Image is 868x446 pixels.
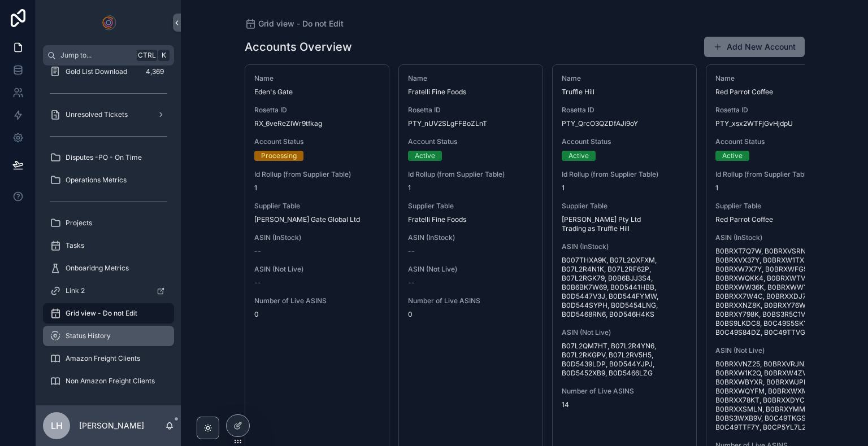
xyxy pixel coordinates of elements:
[254,233,380,242] span: ASIN (InStock)
[562,119,687,128] span: PTY_QrcO3QZDfAJi9oY
[408,296,533,305] span: Number of Live ASINS
[43,303,174,323] a: Grid view - Do not Edit
[66,377,155,386] span: Non Amazon Freight Clients
[408,265,533,274] span: ASIN (Not Live)
[254,202,380,211] span: Supplier Table
[66,331,111,340] span: Status History
[99,14,118,32] img: App logo
[562,183,687,193] span: 1
[715,88,841,97] span: Red Parrot Coffee
[715,346,841,355] span: ASIN (Not Live)
[66,110,128,119] span: Unresolved Tickets
[254,170,380,179] span: Id Rollup (from Supplier Table)
[43,45,174,65] button: Jump to...CtrlK
[60,51,132,60] span: Jump to...
[408,215,533,224] span: Fratelli Fine Foods
[43,62,174,82] a: Gold List Download4,369
[715,106,841,115] span: Rosetta ID
[562,242,687,251] span: ASIN (InStock)
[254,106,380,115] span: Rosetta ID
[254,247,261,256] span: --
[43,235,174,256] a: Tasks
[51,419,63,432] span: LH
[408,170,533,179] span: Id Rollup (from Supplier Table)
[715,247,841,337] span: B0BRXT7Q7W, B0BRXVSRN1, B0BRXVX37Y, B0BRXW1TXK, B0BRXW7X7Y, B0BRXWFG5R, B0BRXWQKK4, B0BRXWTVDM, B...
[43,326,174,346] a: Status History
[715,170,841,179] span: Id Rollup (from Supplier Table)
[142,65,167,78] div: 4,369
[245,18,344,29] a: Grid view - Do not Edit
[722,151,743,161] div: Active
[258,18,344,29] span: Grid view - Do not Edit
[562,202,687,211] span: Supplier Table
[715,137,841,146] span: Account Status
[408,74,533,83] span: Name
[159,51,168,60] span: K
[245,39,352,55] h1: Accounts Overview
[79,420,144,431] p: [PERSON_NAME]
[43,170,174,190] a: Operations Metrics
[408,247,415,256] span: --
[66,241,84,250] span: Tasks
[408,119,533,128] span: PTY_nUV2SLgFFBoZLnT
[254,278,261,287] span: --
[43,213,174,233] a: Projects
[43,104,174,125] a: Unresolved Tickets
[408,233,533,242] span: ASIN (InStock)
[254,265,380,274] span: ASIN (Not Live)
[408,278,415,287] span: --
[66,264,129,273] span: Onboaridng Metrics
[715,202,841,211] span: Supplier Table
[408,106,533,115] span: Rosetta ID
[408,202,533,211] span: Supplier Table
[408,88,533,97] span: Fratelli Fine Foods
[562,387,687,396] span: Number of Live ASINS
[66,218,92,228] span: Projects
[254,310,380,319] span: 0
[66,176,127,185] span: Operations Metrics
[66,354,140,363] span: Amazon Freight Clients
[562,342,687,378] span: B07L2QM7HT, B07L2R4YN6, B07L2RKGPV, B07L2RV5H5, B0D5439LDP, B0D544YJPJ, B0D5452XB9, B0D5466LZG
[261,151,297,161] div: Processing
[254,215,380,224] span: [PERSON_NAME] Gate Global Ltd
[254,296,380,305] span: Number of Live ASINS
[254,88,380,97] span: Eden's Gate
[715,74,841,83] span: Name
[415,151,435,161] div: Active
[254,74,380,83] span: Name
[254,183,380,193] span: 1
[715,183,841,193] span: 1
[408,183,533,193] span: 1
[36,65,181,405] div: scrollable content
[715,119,841,128] span: PTY_xsx2WTFjGvHjdpU
[715,233,841,242] span: ASIN (InStock)
[137,50,157,61] span: Ctrl
[562,328,687,337] span: ASIN (Not Live)
[66,153,142,162] span: Disputes -PO - On Time
[562,400,687,409] span: 14
[254,137,380,146] span: Account Status
[715,215,841,224] span: Red Parrot Coffee
[43,348,174,369] a: Amazon Freight Clients
[66,286,85,295] span: Link 2
[715,360,841,432] span: B0BRXVNZ25, B0BRXVRJNX, B0BRXW1K2Q, B0BRXW4ZVD, B0BRXWBYXR, B0BRXWJPB1, B0BRXWQYFM, B0BRXWXMT1, B...
[562,137,687,146] span: Account Status
[66,309,137,318] span: Grid view - Do not Edit
[43,371,174,391] a: Non Amazon Freight Clients
[562,106,687,115] span: Rosetta ID
[562,170,687,179] span: Id Rollup (from Supplier Table)
[568,151,589,161] div: Active
[408,310,533,319] span: 0
[254,119,380,128] span: RX_6veReZlWr9tfkag
[43,147,174,168] a: Disputes -PO - On Time
[43,258,174,278] a: Onboaridng Metrics
[562,88,687,97] span: Truffle Hill
[704,37,805,57] button: Add New Account
[66,67,127,76] span: Gold List Download
[562,256,687,319] span: B007THXA9K, B07L2QXFXM, B07L2R4N1K, B07L2RF62P, B07L2RGK79, B0B6BJJ3S4, B0B6BK7W69, B0D5441HBB, B...
[43,281,174,301] a: Link 2
[562,74,687,83] span: Name
[562,215,687,233] span: [PERSON_NAME] Pty Ltd Trading as Truffle Hill
[408,137,533,146] span: Account Status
